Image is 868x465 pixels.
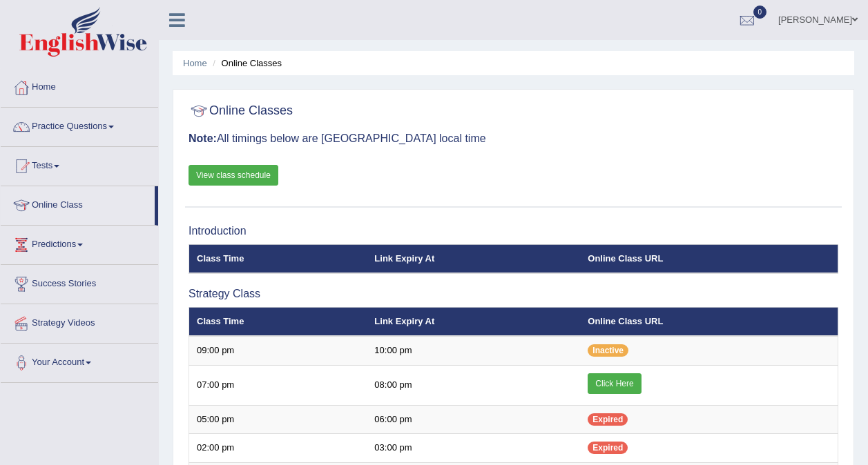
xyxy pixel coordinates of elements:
a: Home [1,68,158,103]
a: View class schedule [189,165,278,186]
a: Online Class [1,186,155,221]
td: 05:00 pm [189,405,367,434]
span: Expired [588,442,628,454]
a: Your Account [1,344,158,378]
span: Expired [588,413,628,426]
span: 0 [753,6,767,19]
th: Link Expiry At [367,307,580,336]
h3: All timings below are [GEOGRAPHIC_DATA] local time [189,132,838,145]
td: 02:00 pm [189,434,367,463]
b: Note: [189,132,217,144]
td: 09:00 pm [189,336,367,365]
a: Click Here [588,373,641,394]
a: Tests [1,147,158,181]
td: 06:00 pm [367,405,580,434]
td: 08:00 pm [367,365,580,405]
th: Class Time [189,244,367,273]
td: 03:00 pm [367,434,580,463]
th: Class Time [189,307,367,336]
th: Online Class URL [580,307,838,336]
li: Online Classes [209,57,282,70]
th: Online Class URL [580,244,838,273]
td: 07:00 pm [189,365,367,405]
th: Link Expiry At [367,244,580,273]
h2: Online Classes [189,101,293,121]
a: Success Stories [1,265,158,299]
h3: Strategy Class [189,288,838,300]
a: Home [183,58,207,68]
a: Practice Questions [1,108,158,142]
h3: Introduction [189,225,838,237]
a: Strategy Videos [1,304,158,339]
a: Predictions [1,226,158,260]
td: 10:00 pm [367,336,580,365]
span: Inactive [588,344,628,357]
